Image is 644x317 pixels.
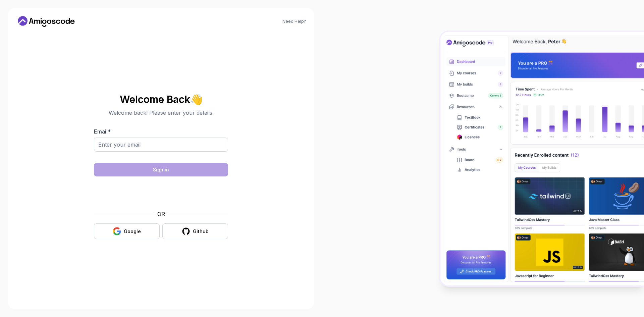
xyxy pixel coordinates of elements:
p: Welcome back! Please enter your details. [94,109,228,117]
input: Enter your email [94,138,228,152]
iframe: Widget koji sadrži potvrdni okvir za hCaptcha sigurnosni izazov [110,180,212,206]
a: Home link [16,16,76,27]
div: Sign in [153,166,169,173]
label: Email * [94,128,111,135]
a: Need Help? [282,19,306,24]
div: Google [124,228,141,235]
button: Github [162,223,228,239]
p: OR [157,210,165,218]
img: Amigoscode Dashboard [440,32,644,285]
button: Google [94,223,160,239]
div: Github [193,228,209,235]
h2: Welcome Back [94,94,228,105]
span: 👋 [190,94,203,105]
button: Sign in [94,163,228,176]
